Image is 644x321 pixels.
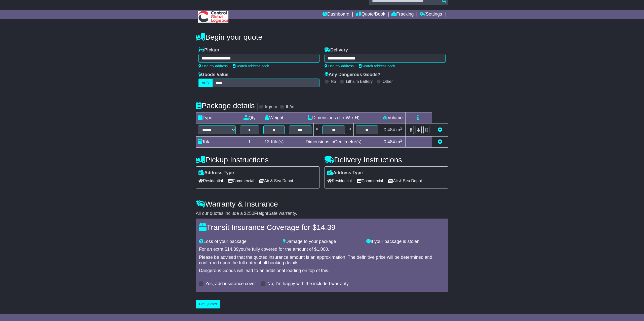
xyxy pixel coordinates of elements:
a: Dashboard [323,10,349,19]
div: Damage to your package [280,239,364,244]
sup: 3 [400,139,402,143]
label: lb/in [286,104,294,110]
span: Air & Sea Depot [388,177,422,185]
span: 250 [247,211,254,216]
td: Dimensions (L x W x H) [287,112,380,123]
td: x [347,123,353,137]
label: kg/cm [265,104,277,110]
label: No [331,79,336,84]
div: Please be advised that the quoted insurance amount is an approximation. The definitive price will... [199,255,445,266]
sup: 3 [400,127,402,131]
span: Residential [327,177,352,185]
td: Total [196,137,238,148]
span: 0.484 [384,127,395,132]
td: Type [196,112,238,123]
h4: Delivery Instructions [325,156,448,164]
label: Yes, add insurance cover [205,281,256,287]
h4: Package details | [196,101,259,110]
span: 13 [264,139,269,144]
button: Get Quotes [196,300,220,308]
h4: Transit Insurance Coverage for $ [199,223,445,231]
td: 1 [238,137,261,148]
a: Search address book [359,64,395,68]
td: Dimensions in Centimetre(s) [287,137,380,148]
div: Dangerous Goods will lead to an additional loading on top of this. [199,268,445,274]
label: Pickup [198,47,219,53]
a: Search address book [233,64,269,68]
div: If your package is stolen [364,239,448,244]
h4: Warranty & Insurance [196,200,448,208]
span: Residential [198,177,223,185]
a: Settings [420,10,442,19]
td: Qty [238,112,261,123]
span: 0.484 [384,139,395,144]
a: Tracking [391,10,414,19]
label: Lithium Battery [346,79,373,84]
label: Other [383,79,393,84]
label: AUD [198,79,213,87]
td: Volume [380,112,405,123]
span: 14.39 [316,223,335,231]
label: Address Type [327,170,363,176]
span: m [396,127,402,132]
a: Use my address [198,64,228,68]
td: Weight [261,112,287,123]
span: 14.39 [227,247,238,252]
label: Delivery [325,47,348,53]
div: Loss of your package [196,239,280,244]
h4: Begin your quote [196,33,448,41]
label: Goods Value [198,72,228,78]
label: Any Dangerous Goods? [325,72,380,78]
span: Commercial [357,177,383,185]
a: Use my address [325,64,354,68]
div: For an extra $ you're fully covered for the amount of $ . [199,247,445,252]
td: Kilo(s) [261,137,287,148]
td: x [314,123,320,137]
label: No, I'm happy with the included warranty [267,281,349,287]
a: Remove this item [438,127,442,132]
span: 1,000 [317,247,328,252]
span: Commercial [228,177,254,185]
div: All our quotes include a $ FreightSafe warranty. [196,211,448,216]
a: Quote/Book [355,10,385,19]
label: Address Type [198,170,234,176]
span: m [396,139,402,144]
a: Add new item [438,139,442,144]
h4: Pickup Instructions [196,156,319,164]
span: Air & Sea Depot [259,177,293,185]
